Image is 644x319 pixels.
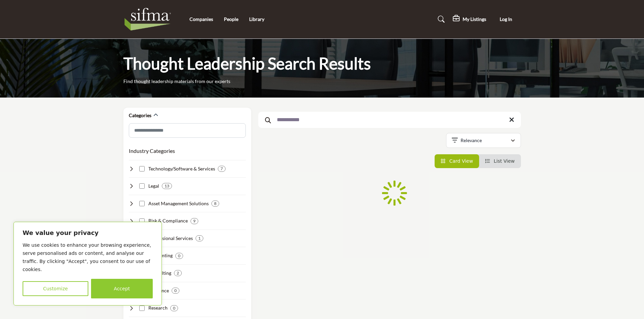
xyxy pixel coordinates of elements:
[177,271,179,275] b: 2
[178,254,180,258] b: 0
[123,78,230,85] p: Find thought leadership materials from our experts
[446,133,521,148] button: Relevance
[148,200,209,207] h4: Asset Management Solutions: Offering investment strategies, portfolio management, and performance...
[174,288,177,293] b: 0
[463,16,486,22] h5: My Listings
[129,147,175,155] button: Industry Categories
[449,158,473,164] span: Card View
[193,219,196,223] b: 9
[258,112,521,128] input: Search Keyword
[221,166,223,171] b: 7
[139,305,145,311] input: Select Research checkbox
[249,16,264,22] a: Library
[139,201,145,206] input: Select Asset Management Solutions checkbox
[453,15,486,23] div: My Listings
[148,183,159,189] h4: Legal: Providing legal advice, compliance support, and litigation services to securities industry...
[211,201,219,207] div: 8 Results For Asset Management Solutions
[218,166,226,172] div: 7 Results For Technology/Software & Services
[139,183,145,189] input: Select Legal checkbox
[91,279,153,298] button: Accept
[479,154,521,168] li: List View
[441,158,473,164] a: View Card
[461,137,482,144] p: Relevance
[170,305,178,311] div: 0 Results For Research
[173,306,175,311] b: 0
[431,14,449,25] a: Search
[175,253,183,259] div: 0 Results For Accounting
[491,13,521,26] button: Log In
[123,53,371,74] h1: Thought Leadership Search Results
[148,217,188,224] h4: Risk & Compliance: Helping securities industry firms manage risk, ensure compliance, and prevent ...
[198,236,201,241] b: 1
[214,201,216,206] b: 8
[129,112,151,119] h2: Categories
[129,123,246,138] input: Search Category
[191,218,198,224] div: 9 Results For Risk & Compliance
[196,235,203,241] div: 1 Results For Professional Services
[23,281,88,296] button: Customize
[139,166,145,171] input: Select Technology/Software & Services checkbox
[500,16,512,22] span: Log In
[494,158,515,164] span: List View
[148,235,193,242] h4: Professional Services: Delivering staffing, training, and outsourcing services to support securit...
[148,165,215,172] h4: Technology/Software & Services: Developing and implementing technology solutions to support secur...
[189,16,213,22] a: Companies
[224,16,238,22] a: People
[123,6,176,33] img: Site Logo
[23,241,153,273] p: We use cookies to enhance your browsing experience, serve personalised ads or content, and analys...
[172,288,179,294] div: 0 Results For Insurance
[435,154,479,168] li: Card View
[485,158,515,164] a: View List
[23,229,153,237] p: We value your privacy
[174,270,182,276] div: 2 Results For Consulting
[148,304,168,311] h4: Research: Conducting market, financial, economic, and industry research for securities industry p...
[139,218,145,224] input: Select Risk & Compliance checkbox
[162,183,172,189] div: 13 Results For Legal
[165,184,169,188] b: 13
